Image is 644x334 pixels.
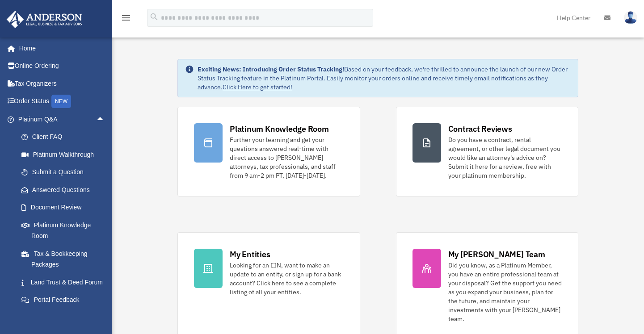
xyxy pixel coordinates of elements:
[13,291,118,309] a: Portal Feedback
[51,95,71,108] div: NEW
[448,261,562,323] div: Did you know, as a Platinum Member, you have an entire professional team at your disposal? Get th...
[230,123,329,134] div: Platinum Knowledge Room
[121,16,131,23] a: menu
[6,92,118,111] a: Order StatusNEW
[13,245,118,273] a: Tax & Bookkeeping Packages
[198,65,344,73] strong: Exciting News: Introducing Order Status Tracking!
[13,216,118,245] a: Platinum Knowledge Room
[13,199,118,217] a: Document Review
[13,273,118,291] a: Land Trust & Deed Forum
[6,39,114,57] a: Home
[121,13,131,23] i: menu
[149,12,159,22] i: search
[6,57,118,75] a: Online Ordering
[13,181,118,199] a: Answered Questions
[13,146,118,163] a: Platinum Walkthrough
[13,128,118,146] a: Client FAQ
[4,11,85,28] img: Anderson Advisors Platinum Portal
[198,65,571,92] div: Based on your feedback, we're thrilled to announce the launch of our new Order Status Tracking fe...
[6,110,118,128] a: Platinum Q&Aarrow_drop_up
[624,11,637,24] img: User Pic
[96,110,114,129] span: arrow_drop_up
[448,135,562,180] div: Do you have a contract, rental agreement, or other legal document you would like an attorney's ad...
[13,163,118,181] a: Submit a Question
[448,123,512,134] div: Contract Reviews
[223,83,292,91] a: Click Here to get started!
[230,249,270,260] div: My Entities
[230,261,343,296] div: Looking for an EIN, want to make an update to an entity, or sign up for a bank account? Click her...
[396,107,578,196] a: Contract Reviews Do you have a contract, rental agreement, or other legal document you would like...
[230,135,343,180] div: Further your learning and get your questions answered real-time with direct access to [PERSON_NAM...
[6,75,118,92] a: Tax Organizers
[448,249,545,260] div: My [PERSON_NAME] Team
[177,107,360,196] a: Platinum Knowledge Room Further your learning and get your questions answered real-time with dire...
